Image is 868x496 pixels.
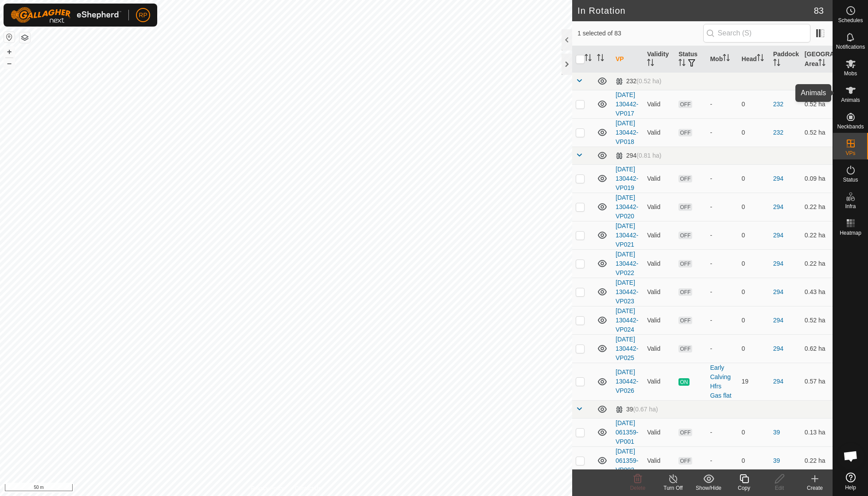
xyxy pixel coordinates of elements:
[647,60,654,67] p-sorticon: Activate to sort
[845,151,855,156] span: VPs
[801,418,833,446] td: 0.13 ha
[841,97,860,103] span: Animals
[616,406,658,413] div: 39
[801,193,833,221] td: 0.22 ha
[773,129,783,136] a: 232
[801,90,833,118] td: 0.52 ha
[4,32,15,43] button: Reset Map
[801,334,833,363] td: 0.62 ha
[726,484,762,492] div: Copy
[616,251,638,276] a: [DATE] 130442-VP022
[643,334,675,363] td: Valid
[845,485,856,490] span: Help
[738,118,770,147] td: 0
[633,406,658,413] span: (0.67 ha)
[616,368,638,394] a: [DATE] 130442-VP026
[612,46,643,73] th: VP
[840,230,861,236] span: Heatmap
[833,469,868,494] a: Help
[762,484,797,492] div: Edit
[630,485,646,491] span: Delete
[738,46,770,73] th: Head
[818,60,825,67] p-sorticon: Activate to sort
[801,221,833,249] td: 0.22 ha
[706,46,738,73] th: Mob
[773,378,783,385] a: 294
[11,7,121,23] img: Gallagher Logo
[616,91,638,117] a: [DATE] 130442-VP017
[773,203,783,210] a: 294
[4,46,15,57] button: +
[678,203,692,211] span: OFF
[773,175,783,182] a: 294
[678,429,692,436] span: OFF
[655,484,691,492] div: Turn Off
[710,202,734,212] div: -
[738,249,770,278] td: 0
[643,90,675,118] td: Valid
[773,457,780,464] a: 39
[251,484,284,492] a: Privacy Policy
[643,118,675,147] td: Valid
[678,260,692,267] span: OFF
[836,44,865,50] span: Notifications
[710,344,734,353] div: -
[710,231,734,240] div: -
[773,260,783,267] a: 294
[773,429,780,436] a: 39
[710,128,734,137] div: -
[636,77,661,85] span: (0.52 ha)
[577,29,703,38] span: 1 selected of 83
[738,446,770,475] td: 0
[643,164,675,193] td: Valid
[844,71,857,76] span: Mobs
[678,175,692,182] span: OFF
[643,363,675,400] td: Valid
[801,249,833,278] td: 0.22 ha
[678,232,692,239] span: OFF
[616,448,638,473] a: [DATE] 061359-VP002
[710,287,734,297] div: -
[643,278,675,306] td: Valid
[710,456,734,465] div: -
[678,345,692,353] span: OFF
[678,288,692,296] span: OFF
[616,166,638,191] a: [DATE] 130442-VP019
[643,306,675,334] td: Valid
[597,55,604,62] p-sorticon: Activate to sort
[616,152,661,159] div: 294
[845,204,856,209] span: Infra
[797,484,833,492] div: Create
[814,4,824,17] span: 83
[703,24,810,43] input: Search (S)
[675,46,706,73] th: Status
[738,221,770,249] td: 0
[616,194,638,220] a: [DATE] 130442-VP020
[710,428,734,437] div: -
[801,306,833,334] td: 0.52 ha
[678,60,686,67] p-sorticon: Activate to sort
[837,443,864,469] div: Open chat
[801,363,833,400] td: 0.57 ha
[643,418,675,446] td: Valid
[801,118,833,147] td: 0.52 ha
[139,11,147,20] span: RP
[738,193,770,221] td: 0
[773,288,783,295] a: 294
[643,46,675,73] th: Validity
[616,307,638,333] a: [DATE] 130442-VP024
[837,124,864,129] span: Neckbands
[773,60,780,67] p-sorticon: Activate to sort
[710,100,734,109] div: -
[616,222,638,248] a: [DATE] 130442-VP021
[678,317,692,324] span: OFF
[585,55,592,62] p-sorticon: Activate to sort
[738,334,770,363] td: 0
[801,278,833,306] td: 0.43 ha
[616,77,661,85] div: 232
[678,457,692,465] span: OFF
[738,306,770,334] td: 0
[773,101,783,108] a: 232
[773,232,783,239] a: 294
[643,193,675,221] td: Valid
